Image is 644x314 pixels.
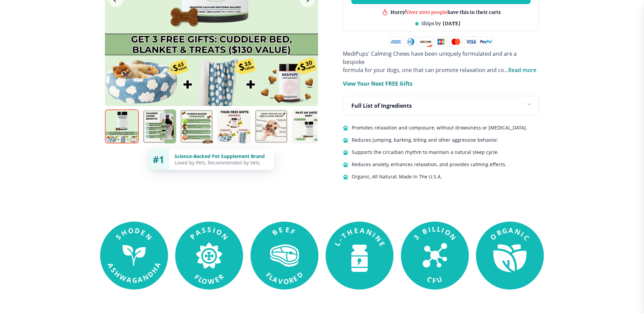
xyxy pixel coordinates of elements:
[508,66,536,74] span: Read more
[417,11,447,17] span: Best product
[407,3,447,9] span: Over 1000 people
[343,80,412,88] p: View Your Next FREE Gifts
[417,11,475,18] div: in this shop
[174,159,269,166] div: Loved by Pets, Recommended by Vets.
[105,109,139,143] img: Calming Chews | Natural Dog Supplements
[352,173,442,181] span: Organic, All Natural, Made In The U.S.A.
[292,109,326,143] img: Calming Chews | Natural Dog Supplements
[343,66,504,74] span: formula for your dogs, one that can promote relaxation and co
[390,3,501,10] div: Hurry! have this in their carts
[351,102,412,110] p: Full List of Ingredients
[142,109,176,143] img: Calming Chews | Natural Dog Supplements
[352,148,499,156] span: Supports the circadian rhythm to maintain a natural sleep cycle.
[504,66,536,74] span: ...
[217,109,251,143] img: Calming Chews | Natural Dog Supplements
[443,20,460,27] span: [DATE]
[352,160,507,169] span: Reduces anxiety, enhances relaxation, and provides calming effects.
[174,153,269,159] div: Science-Backed Pet Supplement Brand
[352,136,499,144] span: Reduces jumping, barking, biting and other aggressive behavior.
[421,20,441,27] span: Ships by
[153,153,164,166] span: #1
[352,124,527,132] span: Promotes relaxation and composure, without drowsiness or [MEDICAL_DATA].
[343,50,517,66] span: MediPups' Calming Chews have been uniquely formulated and are a bespoke
[254,109,288,143] img: Calming Chews | Natural Dog Supplements
[180,109,214,143] img: Calming Chews | Natural Dog Supplements
[389,37,493,47] img: payment methods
